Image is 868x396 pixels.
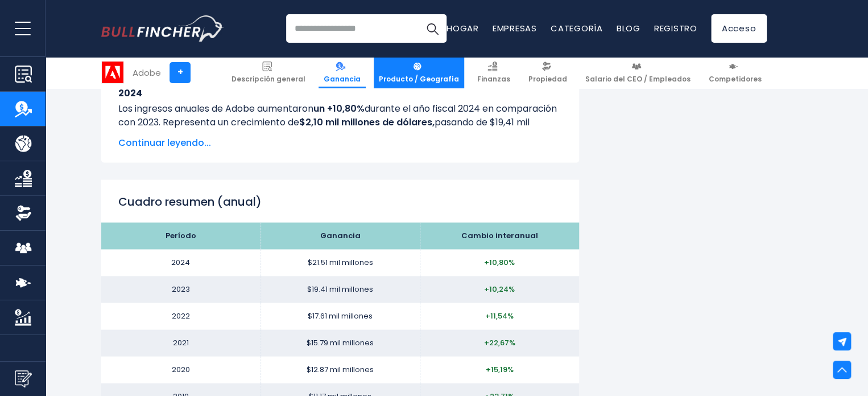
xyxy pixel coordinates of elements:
[484,256,515,267] font: +10,80%
[320,230,361,240] font: Ganancia
[313,101,365,115] font: un +10,80%
[374,57,464,88] a: Producto / Geografía
[177,66,183,79] font: +
[447,22,479,34] a: Hogar
[118,101,313,115] font: Los ingresos anuales de Adobe aumentaron
[484,337,515,348] font: +22,67%
[171,256,190,267] font: 2024
[102,62,123,83] img: Logotipo de ADBE
[551,22,603,34] a: Categoría
[173,337,189,348] font: 2021
[585,74,691,84] font: Salario del CEO / Empleados
[172,364,190,374] font: 2020
[418,14,447,43] button: Buscar
[308,256,373,267] font: $21.51 mil millones
[226,57,311,88] a: Descripción general
[101,15,224,42] a: Ir a la página de inicio
[307,364,374,374] font: $12.87 mil millones
[118,136,211,149] font: Continuar leyendo...
[722,22,757,34] font: Acceso
[379,74,459,84] font: Producto / Geografía
[232,74,305,84] font: Descripción general
[324,74,361,84] font: Ganancia
[528,74,567,84] font: Propiedad
[523,57,572,88] a: Propiedad
[461,230,538,240] font: Cambio interanual
[172,310,190,321] font: 2022
[172,283,190,294] font: 2023
[704,57,767,88] a: Competidores
[170,62,191,83] a: +
[307,283,373,294] font: $19.41 mil millones
[15,205,32,222] img: Propiedad
[709,74,762,84] font: Competidores
[580,57,696,88] a: Salario del CEO / Empleados
[319,57,366,88] a: Ganancia
[617,22,640,34] a: Blog
[654,22,697,34] a: Registro
[308,310,373,321] font: $17.61 mil millones
[493,22,537,34] a: Empresas
[711,14,767,43] a: Acceso
[101,15,224,42] img: Logotipo de Bullfincher
[307,337,374,348] font: $15.79 mil millones
[118,101,557,128] font: durante el año fiscal 2024 en comparación con 2023. Representa un crecimiento de
[486,364,514,374] font: +15,19%
[118,193,262,209] font: Cuadro resumen (anual)
[166,230,196,240] font: Período
[118,86,142,99] font: 2024
[472,57,515,88] a: Finanzas
[485,310,514,321] font: +11,54%
[484,283,515,294] font: +10,24%
[133,67,161,79] font: Adobe
[477,74,510,84] font: Finanzas
[299,115,435,128] font: $2,10 mil millones de dólares,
